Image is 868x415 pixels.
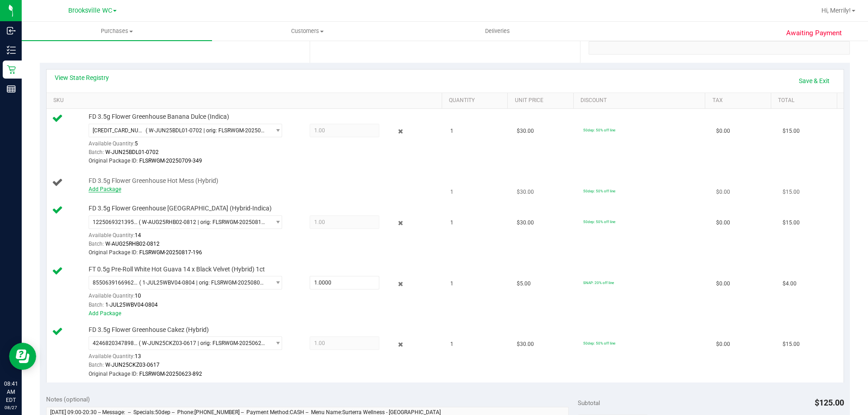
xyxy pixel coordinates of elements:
[7,65,16,74] inline-svg: Retail
[89,177,218,185] span: FD 3.5g Flower Greenhouse Hot Mess (Hybrid)
[578,399,600,406] span: Subtotal
[449,97,504,104] a: Quantity
[270,276,281,289] span: select
[89,249,138,256] span: Original Package ID:
[89,112,229,121] span: FD 3.5g Flower Greenhouse Banana Dulce (Indica)
[712,97,768,104] a: Tax
[55,73,109,82] a: View State Registry
[68,7,112,14] span: Brooksville WC
[135,353,141,359] span: 13
[310,276,379,289] input: 1.0000
[93,280,139,286] span: 8550639166962631
[105,241,160,247] span: W-AUG25RHB02-0812
[146,127,266,134] span: ( W-JUN25BDL01-0702 | orig: FLSRWGM-20250709-349 )
[583,189,615,193] span: 50dep: 50% off line
[9,343,36,370] iframe: Resource center
[139,158,202,164] span: FLSRWGM-20250709-349
[450,340,453,349] span: 1
[89,204,272,213] span: FD 3.5g Flower Greenhouse [GEOGRAPHIC_DATA] (Hybrid-Indica)
[89,241,104,247] span: Batch:
[270,216,281,228] span: select
[450,127,453,135] span: 1
[53,97,438,104] a: SKU
[786,28,842,38] span: Awaiting Payment
[139,219,266,225] span: ( W-AUG25RHB02-0812 | orig: FLSRWGM-20250817-196 )
[89,302,104,308] span: Batch:
[793,73,835,89] a: Save & Exit
[583,128,615,132] span: 50dep: 50% off line
[89,326,209,334] span: FD 3.5g Flower Greenhouse Cakez (Hybrid)
[517,127,534,135] span: $30.00
[139,371,202,377] span: FLSRWGM-20250623-892
[716,219,730,227] span: $0.00
[22,27,212,35] span: Purchases
[783,127,800,135] span: $15.00
[583,280,614,285] span: SNAP: 20% off line
[716,188,730,196] span: $0.00
[139,249,202,256] span: FLSRWGM-20250817-196
[778,97,833,104] a: Total
[783,188,800,196] span: $15.00
[139,280,266,286] span: ( 1-JUL25WBV04-0804 | orig: FLSRWGM-20250808-597 )
[135,293,141,299] span: 10
[89,149,104,155] span: Batch:
[517,340,534,349] span: $30.00
[583,219,615,224] span: 50dep: 50% off line
[7,84,16,93] inline-svg: Reports
[135,232,141,238] span: 14
[89,186,121,192] a: Add Package
[89,289,292,307] div: Available Quantity:
[7,26,16,35] inline-svg: Inbound
[815,398,844,407] span: $125.00
[89,362,104,368] span: Batch:
[89,350,292,368] div: Available Quantity:
[450,280,453,288] span: 1
[105,362,160,368] span: W-JUN25CKZ03-0617
[716,127,730,135] span: $0.00
[105,149,159,155] span: W-JUN25BDL01-0702
[89,310,121,317] a: Add Package
[93,219,139,225] span: 1225069321395037
[212,22,402,41] a: Customers
[89,158,138,164] span: Original Package ID:
[89,265,265,274] span: FT 0.5g Pre-Roll White Hot Guava 14 x Black Velvet (Hybrid) 1ct
[4,404,18,411] p: 08/27
[716,280,730,288] span: $0.00
[139,340,266,346] span: ( W-JUN25CKZ03-0617 | orig: FLSRWGM-20250623-892 )
[89,371,138,377] span: Original Package ID:
[783,280,797,288] span: $4.00
[821,7,851,14] span: Hi, Merrily!
[212,27,402,35] span: Customers
[89,137,292,155] div: Available Quantity:
[7,46,16,55] inline-svg: Inventory
[270,124,281,137] span: select
[270,337,281,350] span: select
[580,97,702,104] a: Discount
[46,396,90,403] span: Notes (optional)
[783,340,800,349] span: $15.00
[135,140,138,147] span: 5
[716,340,730,349] span: $0.00
[105,302,158,308] span: 1-JUL25WBV04-0804
[93,340,139,346] span: 4246820347898385
[583,341,615,345] span: 50dep: 50% off line
[450,219,453,227] span: 1
[450,188,453,196] span: 1
[517,219,534,227] span: $30.00
[402,22,593,41] a: Deliveries
[473,27,522,35] span: Deliveries
[783,219,800,227] span: $15.00
[93,127,146,134] span: [CREDIT_CARD_NUMBER]
[89,229,292,247] div: Available Quantity:
[4,380,18,404] p: 08:41 AM EDT
[517,188,534,196] span: $30.00
[517,280,531,288] span: $5.00
[515,97,570,104] a: Unit Price
[22,22,212,41] a: Purchases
